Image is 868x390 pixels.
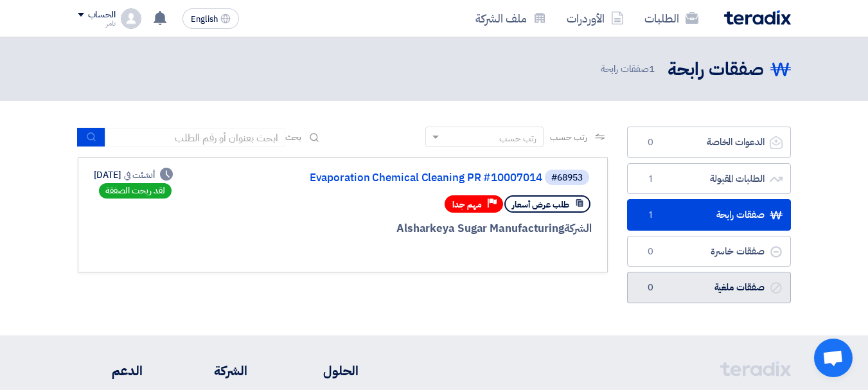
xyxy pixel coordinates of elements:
img: Teradix logo [724,10,791,25]
span: 1 [643,173,659,186]
div: تامر [78,20,116,27]
span: 0 [643,245,659,258]
div: [DATE] [94,168,173,182]
span: الشركة [564,220,592,236]
a: Evaporation Chemical Cleaning PR #10007014 [285,172,542,184]
button: English [182,8,239,29]
a: Open chat [814,339,853,377]
h2: صفقات رابحة [668,57,764,82]
li: الشركة [181,361,247,380]
div: رتب حسب [499,132,536,145]
span: أنشئت في [124,168,155,182]
div: #68953 [551,173,583,182]
span: طلب عرض أسعار [512,199,569,211]
img: profile_test.png [121,8,141,29]
span: مهم جدا [452,199,482,211]
a: صفقات ملغية0 [627,272,791,303]
a: ملف الشركة [465,3,556,33]
span: بحث [285,130,302,144]
span: صفقات رابحة [601,62,657,76]
span: 1 [643,209,659,222]
span: English [191,15,218,24]
a: صفقات خاسرة0 [627,236,791,267]
div: الحساب [88,10,116,21]
a: الدعوات الخاصة0 [627,127,791,158]
a: الطلبات [634,3,709,33]
li: الدعم [78,361,143,380]
span: 0 [643,136,659,149]
li: الحلول [286,361,359,380]
input: ابحث بعنوان أو رقم الطلب [105,128,285,147]
a: الطلبات المقبولة1 [627,163,791,195]
a: الأوردرات [556,3,634,33]
span: رتب حسب [550,130,587,144]
span: 0 [643,281,659,294]
div: Alsharkeya Sugar Manufacturing [283,220,592,237]
a: صفقات رابحة1 [627,199,791,231]
span: 1 [649,62,655,76]
div: لقد ربحت الصفقة [99,183,172,199]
